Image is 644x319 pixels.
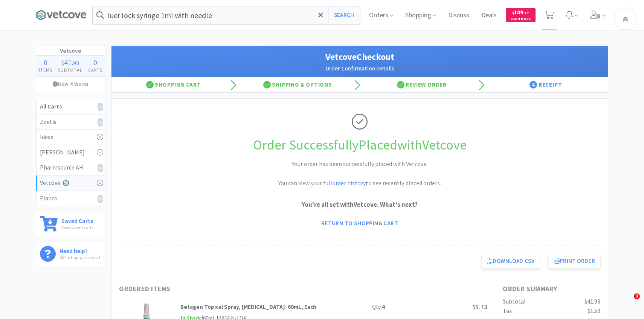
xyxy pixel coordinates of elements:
[36,46,105,56] h1: Vetcove
[478,12,500,19] a: Deals
[584,298,600,305] span: $41.93
[40,132,101,142] div: Idexx
[98,195,103,203] i: 0
[549,253,600,269] button: Print Order
[510,17,531,22] span: Cash Back
[36,99,105,114] a: All Carts0
[85,66,105,73] h4: Carts
[328,6,360,24] button: Search
[93,58,97,67] span: 0
[247,159,473,188] h2: Your order has been successfully placed with Vetcove. You can view your full to see recently plac...
[93,6,360,24] input: Search by item, sku, manufacturer, ingredient, size...
[40,148,101,157] div: [PERSON_NAME]
[36,77,105,91] a: How It Works
[111,77,236,92] div: Shopping Cart
[119,64,600,73] h2: Order Confirmation Details
[98,164,103,172] i: 0
[36,160,105,176] a: Pharmsource AH0
[36,145,105,160] a: [PERSON_NAME]
[119,50,600,64] h1: Vetcove Checkout
[236,77,360,92] div: Shipping & Options
[40,194,101,203] div: Elanco
[36,114,105,130] a: Zoetis0
[332,179,366,187] a: order history
[60,246,100,254] h6: Need help?
[360,77,484,92] div: Review Order
[382,303,385,310] strong: 4
[119,284,345,295] h1: Ordered Items
[372,302,385,311] div: Qty:
[445,12,472,19] a: Discuss
[40,102,62,110] strong: All Carts
[73,59,79,67] span: 93
[523,11,529,15] span: . 57
[40,178,101,188] div: Vetcove
[55,66,85,73] h4: Subtotal
[634,293,640,299] span: 3
[61,216,93,224] h6: Saved Carts
[512,11,514,15] span: $
[512,9,529,16] span: 109
[55,59,85,66] div: .
[40,117,101,127] div: Zoetis
[588,307,600,314] span: $1.50
[530,81,537,89] span: 4
[36,191,105,206] a: Elanco0
[506,5,536,25] a: $109.57Cash Back
[119,200,600,210] p: You're all set with Vetcove . What's next?
[40,163,101,172] div: Pharmsource AH
[61,59,64,67] span: $
[618,293,636,311] iframe: Intercom live chat
[503,284,600,295] h1: Order Summary
[61,224,93,231] p: View saved carts
[119,134,600,156] h1: Order Successfully Placed with Vetcove
[36,176,105,191] a: Vetcove
[98,103,103,111] i: 0
[484,77,608,92] div: Receipt
[36,130,105,145] a: Idexx
[98,118,103,127] i: 0
[482,253,540,269] a: Download CSV
[180,303,316,310] strong: Betagen Topical Spray, [MEDICAL_DATA]: 60mL, Each
[472,303,487,311] span: $5.73
[36,66,55,73] h4: Items
[44,58,47,67] span: 0
[36,212,105,236] a: Saved CartsView saved carts
[503,306,512,316] div: Tax
[64,58,72,67] span: 41
[316,215,403,230] a: Return to Shopping Cart
[60,254,100,261] p: We're happy to assist!
[503,297,526,307] div: Subtotal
